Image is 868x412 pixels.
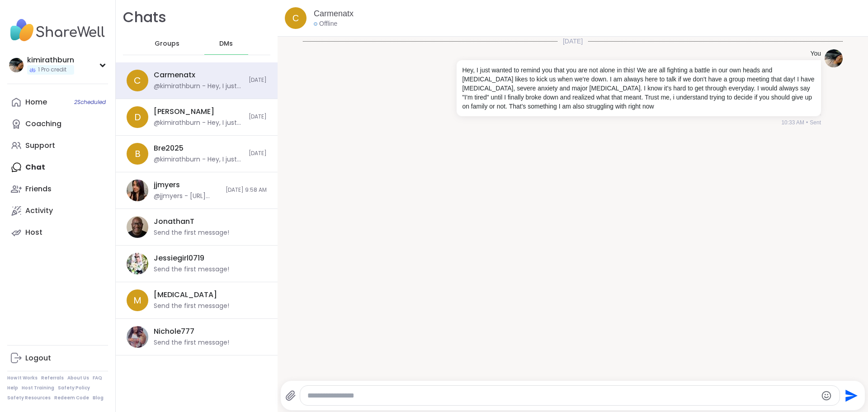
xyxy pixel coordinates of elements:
a: Carmenatx [314,8,354,19]
div: Jessiegirl0719 [154,253,204,263]
span: 10:33 AM [781,118,804,127]
div: @jjmyers - [URL][DOMAIN_NAME] [154,192,220,201]
span: Sent [810,118,821,127]
div: Bre2025 [154,143,184,153]
div: Send the first message! [154,228,229,237]
h1: Chats [123,7,166,28]
div: Send the first message! [154,338,229,347]
a: Home2Scheduled [7,91,108,113]
span: [DATE] 9:58 AM [226,186,267,194]
div: Nichole777 [154,327,194,336]
div: Home [25,97,47,107]
a: Logout [7,347,108,369]
a: FAQ [93,375,102,381]
div: Offline [314,19,337,28]
img: https://sharewell-space-live.sfo3.digitaloceanspaces.com/user-generated/9dfe4119-1062-4c39-ae10-7... [127,326,148,348]
button: Send [840,385,860,406]
img: https://sharewell-space-live.sfo3.digitaloceanspaces.com/user-generated/0e2c5150-e31e-4b6a-957d-4... [127,216,148,238]
span: 2 Scheduled [74,99,106,106]
h4: You [810,49,821,58]
img: https://sharewell-space-live.sfo3.digitaloceanspaces.com/user-generated/5f2cfb48-cd2e-4c68-a31b-e... [825,49,843,67]
span: [DATE] [249,76,267,84]
div: @kimirathburn - Hey, I just wanted to remind you that you are not alone in this! We are all fight... [154,82,243,91]
div: Support [25,141,55,151]
a: Activity [7,200,108,222]
a: Host [7,222,108,243]
span: 1 Pro credit [38,66,66,74]
div: JonathanT [154,217,194,227]
span: C [292,11,299,25]
a: Support [7,135,108,156]
a: Safety Policy [58,385,90,391]
a: Blog [93,395,104,401]
button: Emoji picker [821,390,832,401]
img: kimirathburn [9,58,24,72]
a: How It Works [7,375,38,381]
div: Friends [25,184,52,194]
div: @kimirathburn - Hey, I just wanted to remind you that you are not alone in this! We are all fight... [154,118,243,128]
a: Redeem Code [54,395,89,401]
div: Send the first message! [154,302,229,311]
span: C [134,74,141,87]
textarea: Type your message [307,391,817,400]
div: Logout [25,353,51,363]
a: Referrals [41,375,64,381]
img: ShareWell Nav Logo [7,14,108,46]
span: D [134,110,141,124]
a: About Us [67,375,89,381]
div: Carmenatx [154,70,195,80]
span: Groups [155,39,179,48]
span: B [135,147,141,161]
div: Coaching [25,119,61,129]
span: M [133,294,142,307]
img: https://sharewell-space-live.sfo3.digitaloceanspaces.com/user-generated/67e36a00-7a5f-4974-a9a9-5... [127,180,148,201]
div: Activity [25,206,53,216]
div: [MEDICAL_DATA] [154,290,217,300]
span: DMs [219,39,233,48]
a: Help [7,385,18,391]
a: Coaching [7,113,108,135]
img: https://sharewell-space-live.sfo3.digitaloceanspaces.com/user-generated/3602621c-eaa5-4082-863a-9... [127,253,148,275]
div: Send the first message! [154,265,229,274]
span: • [806,118,808,127]
div: [PERSON_NAME] [154,107,214,117]
span: [DATE] [249,113,267,121]
a: Friends [7,178,108,200]
p: Hey, I just wanted to remind you that you are not alone in this! We are all fighting a battle in ... [462,66,816,111]
div: @kimirathburn - Hey, I just wanted to remind you that you are not alone in this! We are all fight... [154,155,243,164]
a: Host Training [22,385,54,391]
a: Safety Resources [7,395,51,401]
div: Host [25,227,42,237]
div: kimirathburn [27,55,74,65]
div: jjmyers [154,180,180,190]
span: [DATE] [249,150,267,157]
span: [DATE] [557,37,588,46]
